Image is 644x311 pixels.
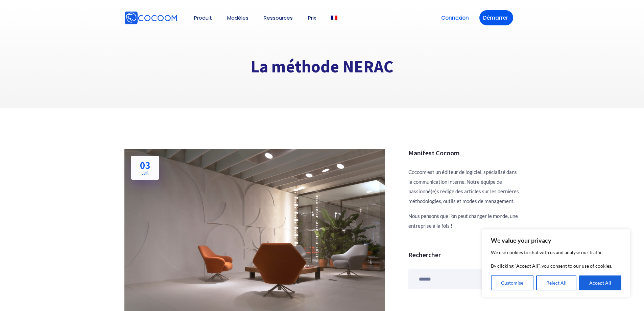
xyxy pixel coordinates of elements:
button: Customise [491,275,533,290]
a: Démarrer [479,10,513,25]
img: Cocoom [124,11,177,25]
h3: Rechercher [408,251,520,259]
h3: Manifest Cocoom [408,149,520,157]
p: Cocoom est un éditeur de logiciel, spécialisé dans la communication interne. Notre équipe de pass... [408,167,520,206]
h2: 03 [140,160,150,175]
img: Français [331,16,337,20]
h1: La méthode NERAC [124,56,520,77]
span: Juil [140,170,150,175]
button: Reject All [536,275,577,290]
p: We value your privacy [491,236,621,244]
a: Ressources [264,15,293,20]
button: Accept All [579,275,621,290]
a: Connexion [437,10,473,25]
p: By clicking "Accept All", you consent to our use of cookies. [491,262,621,270]
a: Prix [308,15,316,20]
p: We use cookies to chat with us and analyse our traffic. [491,248,621,257]
a: Produit [194,15,212,20]
a: Modèles [227,15,248,20]
a: 03Juil [131,156,159,180]
p: Nous pensons que l’on peut changer le monde, une entreprise à la fois ! [408,211,520,230]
